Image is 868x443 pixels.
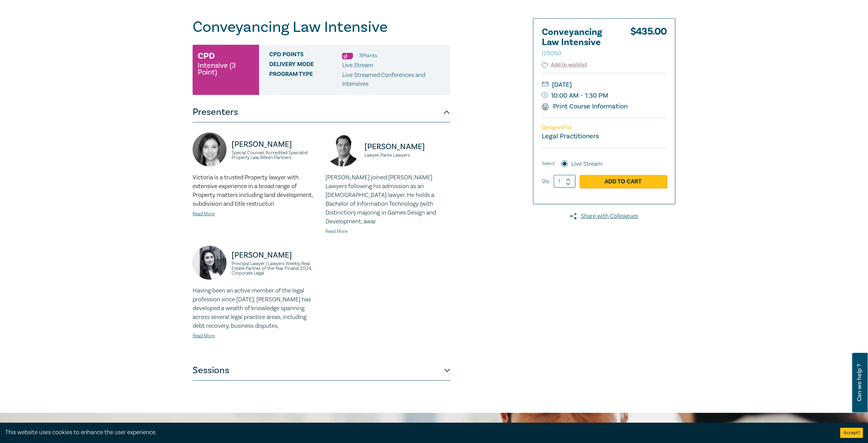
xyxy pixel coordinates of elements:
[364,141,450,152] p: [PERSON_NAME]
[542,79,667,90] small: [DATE]
[542,49,561,57] small: I25050
[364,153,450,158] small: Lawyer, Parke Lawyers
[193,102,450,122] button: Presenters
[5,428,830,437] div: This website uses cookies to enhance the user experience.
[325,173,450,226] p: [PERSON_NAME] joined [PERSON_NAME] Lawyers following his admission as an [DEMOGRAPHIC_DATA] lawye...
[542,132,599,141] small: Legal Practitioners
[193,18,450,36] h1: Conveyancing Law Intensive
[542,124,667,131] p: Designed for
[193,133,226,166] img: https://s3.ap-southeast-2.amazonaws.com/leo-cussen-store-production-content/Contacts/Victoria%20A...
[342,71,445,88] p: Live Streamed Conferences and Intensives
[325,228,348,235] a: Read More
[342,53,353,59] img: Substantive Law
[542,102,628,111] a: Print Course Information
[193,174,313,208] span: Victoria is a trusted Property lawyer with extensive experience in a broad range of Property matt...
[856,357,863,408] span: Can we help ?
[342,61,373,69] span: Live Stream
[269,61,342,70] span: Delivery Mode
[193,211,215,217] a: Read More
[840,428,863,438] button: Accept cookies
[542,160,555,167] span: Select:
[193,360,450,381] button: Sessions
[630,27,667,61] div: $ 435.00
[542,27,616,58] h2: Conveyancing Law Intensive
[533,212,675,221] a: Share with Colleagues
[232,150,317,160] small: Special Counsel, Accredited Specialist Property Law, Aitken Partners
[359,51,377,60] li: 3 Point s
[193,333,215,339] a: Read More
[542,178,549,185] label: Qty
[579,175,667,188] a: Add to Cart
[193,286,317,330] p: Having been an active member of the legal profession since [DATE], [PERSON_NAME] has developed a ...
[269,51,342,60] span: CPD Points
[232,139,317,150] p: [PERSON_NAME]
[542,90,667,101] small: 10:00 AM - 1:30 PM
[198,62,254,76] small: Intensive (3 Point)
[198,50,215,62] h3: CPD
[542,61,587,69] button: Add to wishlist
[554,175,575,188] input: 1
[325,133,359,166] img: https://s3.ap-southeast-2.amazonaws.com/leo-cussen-store-production-content/Contacts/Julian%20McI...
[269,71,342,88] span: Program type
[193,246,226,280] img: https://s3.ap-southeast-2.amazonaws.com/leo-cussen-store-production-content/Contacts/Zohra%20Ali/...
[232,250,317,261] p: [PERSON_NAME]
[232,261,317,276] small: Principal Lawyer | Lawyers Weekly Real Estate Partner of the Year Finalist 2024, Corporate Legal
[571,160,603,168] label: Live Stream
